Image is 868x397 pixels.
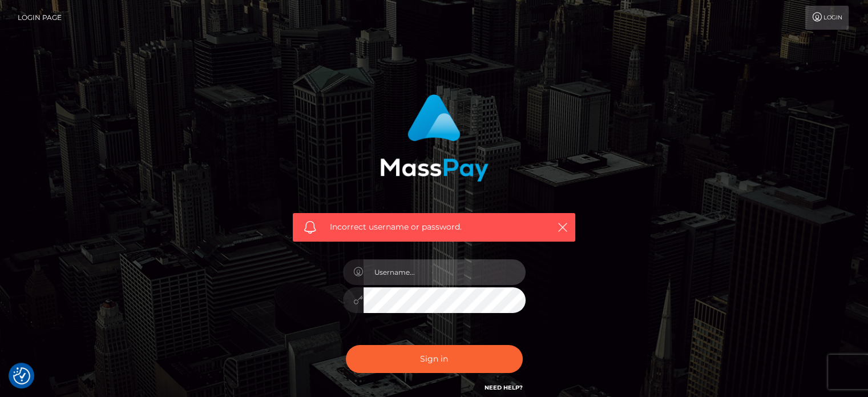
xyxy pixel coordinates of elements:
img: MassPay Login [380,94,488,182]
input: Username... [364,259,526,285]
a: Login [805,6,849,30]
button: Sign in [346,345,523,373]
button: Consent Preferences [13,367,30,384]
img: Revisit consent button [13,367,30,384]
a: Need Help? [485,384,523,391]
span: Incorrect username or password. [330,221,538,233]
a: Login Page [18,6,62,30]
